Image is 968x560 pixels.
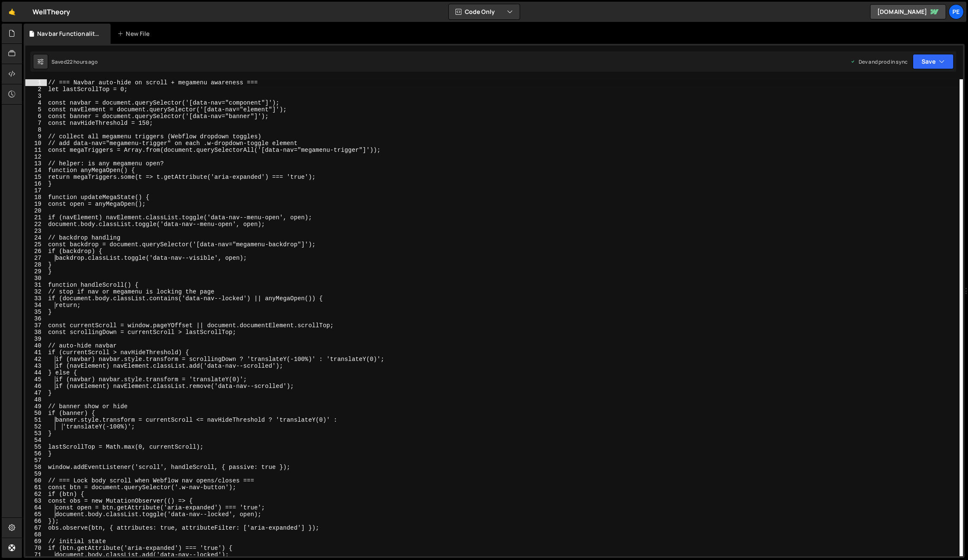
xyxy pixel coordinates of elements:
[25,100,47,106] div: 4
[25,261,47,268] div: 28
[67,58,98,65] div: 22 hours ago
[850,58,908,65] div: Dev and prod in sync
[870,4,946,19] a: [DOMAIN_NAME]
[25,498,47,504] div: 63
[25,147,47,153] div: 11
[25,356,47,363] div: 42
[33,7,70,17] div: WellTheory
[949,4,964,19] a: Pe
[25,437,47,444] div: 54
[25,315,47,322] div: 36
[25,113,47,120] div: 6
[25,369,47,376] div: 44
[25,545,47,552] div: 70
[25,201,47,207] div: 19
[25,417,47,423] div: 51
[25,363,47,369] div: 43
[37,30,100,38] div: Navbar Functionality.js
[25,464,47,471] div: 58
[25,518,47,525] div: 66
[25,93,47,100] div: 3
[25,403,47,410] div: 49
[25,450,47,457] div: 56
[25,187,47,194] div: 17
[25,221,47,228] div: 22
[25,120,47,127] div: 7
[25,390,47,396] div: 47
[25,174,47,180] div: 15
[25,444,47,450] div: 55
[25,423,47,430] div: 52
[25,275,47,282] div: 30
[25,322,47,329] div: 37
[25,106,47,113] div: 5
[25,295,47,302] div: 33
[25,396,47,403] div: 48
[52,58,98,65] div: Saved
[25,127,47,133] div: 8
[25,342,47,349] div: 40
[25,430,47,437] div: 53
[25,525,47,531] div: 67
[25,241,47,248] div: 25
[25,153,47,160] div: 12
[25,288,47,295] div: 32
[25,234,47,241] div: 24
[25,504,47,511] div: 64
[25,255,47,261] div: 27
[25,491,47,498] div: 62
[25,228,47,234] div: 23
[25,140,47,147] div: 10
[25,538,47,545] div: 69
[25,133,47,140] div: 9
[25,511,47,518] div: 65
[25,376,47,383] div: 45
[117,30,153,38] div: New File
[25,552,47,558] div: 71
[25,282,47,288] div: 31
[25,160,47,167] div: 13
[25,309,47,315] div: 35
[25,457,47,464] div: 57
[25,531,47,538] div: 68
[25,484,47,491] div: 61
[25,410,47,417] div: 50
[913,54,954,69] button: Save
[25,180,47,187] div: 16
[25,302,47,309] div: 34
[25,336,47,342] div: 39
[25,214,47,221] div: 21
[25,194,47,201] div: 18
[25,349,47,356] div: 41
[25,471,47,477] div: 59
[25,477,47,484] div: 60
[25,248,47,255] div: 26
[25,329,47,336] div: 38
[25,268,47,275] div: 29
[449,4,520,19] button: Code Only
[2,2,22,22] a: 🤙
[25,207,47,214] div: 20
[25,167,47,174] div: 14
[25,383,47,390] div: 46
[25,79,47,86] div: 1
[25,86,47,93] div: 2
